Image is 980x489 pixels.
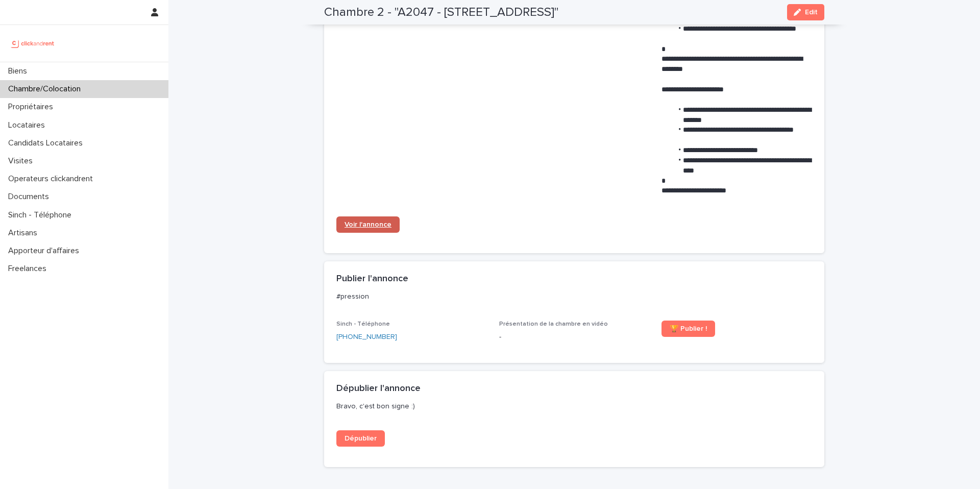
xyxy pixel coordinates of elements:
h2: Dépublier l'annonce [336,383,421,395]
span: 🏆 Publier ! [670,325,707,332]
p: Biens [4,66,35,76]
a: [PHONE_NUMBER] [336,332,397,343]
p: Documents [4,192,57,202]
span: Dépublier [345,435,377,442]
p: Bravo, c'est bon signe :) [336,402,808,411]
a: 🏆 Publier ! [661,321,715,337]
ringoverc2c-number-84e06f14122c: [PHONE_NUMBER] [336,333,397,340]
p: - [499,332,650,343]
p: Propriétaires [4,102,61,112]
p: Visites [4,156,41,166]
span: Présentation de la chambre en vidéo [499,321,608,327]
a: Dépublier [336,430,385,447]
span: Edit [805,9,818,16]
ringoverc2c-84e06f14122c: Call with Ringover [336,333,397,340]
span: Sinch - Téléphone [336,321,390,327]
p: Operateurs clickandrent [4,174,101,184]
p: Artisans [4,228,45,238]
p: Locataires [4,120,53,130]
button: Edit [787,4,824,20]
a: Voir l'annonce [336,216,400,233]
p: Sinch - Téléphone [4,210,80,220]
p: Candidats Locataires [4,138,91,148]
p: Freelances [4,264,55,274]
p: Apporteur d'affaires [4,246,87,256]
p: #pression [336,292,808,301]
p: Chambre/Colocation [4,84,89,94]
img: UCB0brd3T0yccxBKYDjQ [8,33,58,54]
span: Voir l'annonce [345,221,391,228]
h2: Publier l'annonce [336,274,408,285]
h2: Chambre 2 - "A2047 - [STREET_ADDRESS]" [324,5,558,20]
